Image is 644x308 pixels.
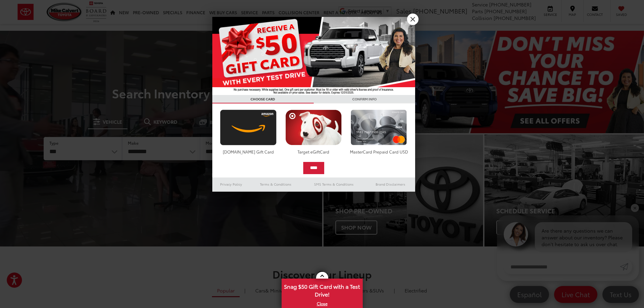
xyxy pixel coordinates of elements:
[366,180,415,188] a: Brand Disclaimers
[218,110,278,145] img: amazoncard.png
[218,149,278,155] div: [DOMAIN_NAME] Gift Card
[302,180,366,188] a: SMS Terms & Conditions
[212,180,250,188] a: Privacy Policy
[284,110,343,145] img: targetcard.png
[212,17,415,95] img: 55838_top_625864.jpg
[282,279,362,300] span: Snag $50 Gift Card with a Test Drive!
[250,180,302,188] a: Terms & Conditions
[349,149,409,155] div: MasterCard Prepaid Card USD
[284,149,343,155] div: Target eGiftCard
[314,95,415,103] h3: CONFIRM INFO
[212,95,314,103] h3: CHOOSE CARD
[349,110,409,145] img: mastercard.png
